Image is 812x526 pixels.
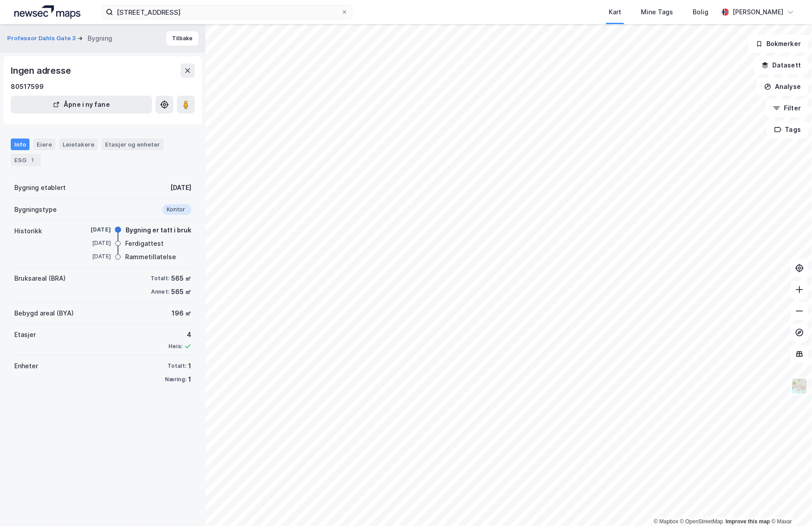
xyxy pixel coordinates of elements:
div: Eiere [33,139,55,150]
div: Mine Tags [641,7,673,17]
div: [DATE] [75,252,111,261]
button: Bokmerker [748,35,808,53]
div: Bygning etablert [14,182,66,193]
a: Improve this map [726,518,770,525]
div: 1 [28,156,37,164]
div: [DATE] [170,182,191,193]
img: logo.a4113a55bc3d86da70a041830d287a7e.svg [14,5,80,19]
div: Bruksareal (BRA) [14,273,66,284]
div: Bolig [693,7,708,17]
input: Søk på adresse, matrikkel, gårdeiere, leietakere eller personer [113,5,341,19]
div: ESG [11,154,41,166]
div: 565 ㎡ [171,273,191,284]
div: 565 ㎡ [171,286,191,297]
div: Ingen adresse [11,63,72,78]
div: Etasjer [14,329,36,340]
button: Tilbake [166,31,198,46]
div: Bygning [88,33,112,44]
div: [DATE] [75,226,111,234]
button: Tags [767,121,808,139]
div: Rammetillatelse [125,252,176,262]
a: OpenStreetMap [680,518,724,525]
div: Kart [609,7,621,17]
div: 4 [168,329,191,340]
div: Info [11,139,29,150]
div: Ferdigattest [125,238,164,249]
div: Annet: [151,288,169,295]
div: Bygning er tatt i bruk [126,225,191,236]
div: Bebygd areal (BYA) [14,308,74,319]
button: Åpne i ny fane [11,96,152,114]
button: Filter [766,99,808,117]
div: Heis: [168,343,182,350]
iframe: Chat Widget [767,483,812,526]
div: Bygningstype [14,204,57,215]
div: [PERSON_NAME] [732,7,783,17]
div: Næring: [165,376,186,383]
img: Z [791,378,808,395]
div: 1 [188,361,191,371]
div: Totalt: [151,275,169,282]
button: Professor Dahls Gate 3 [7,34,77,43]
div: Etasjer og enheter [105,140,160,148]
div: [DATE] [75,239,111,247]
div: 80517599 [11,81,44,92]
div: Historikk [14,226,42,236]
button: Datasett [754,56,808,74]
div: 196 ㎡ [172,308,191,319]
div: Enheter [14,361,38,371]
div: Totalt: [168,362,186,370]
button: Analyse [757,78,808,96]
div: 1 [188,374,191,385]
div: Leietakere [59,139,98,150]
a: Mapbox [654,518,678,525]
